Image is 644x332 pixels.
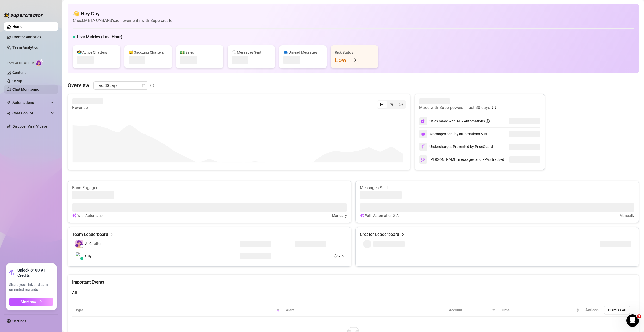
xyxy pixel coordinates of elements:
div: Messages sent by automations & AI [419,130,487,138]
article: Manually [332,213,347,218]
a: Content [12,71,26,75]
article: Manually [620,213,634,218]
span: Izzy AI Chatter [7,61,34,66]
article: Team Leaderboard [72,231,108,238]
span: thunderbolt [7,101,11,105]
article: Messages Sent [360,185,635,191]
strong: Unlock $100 AI Credits [17,268,53,278]
span: Start now [21,300,36,304]
th: Alert [283,304,446,317]
span: Time [501,307,575,313]
span: filter [491,306,496,314]
span: filter [492,309,495,312]
iframe: Intercom live chat [626,314,639,327]
span: line-chart [380,103,384,106]
span: right [401,231,404,238]
article: Overview [68,81,89,89]
h5: Live Metrics (Last Hour) [77,34,122,40]
div: Risk Status [335,50,374,55]
span: info-circle [150,84,154,87]
article: $37.5 [295,253,344,259]
img: logo-BBDzfeDw.svg [4,13,43,18]
span: Chat Copilot [12,109,49,117]
a: Team Analytics [12,45,38,50]
a: Setup [12,79,22,83]
a: Settings [12,319,26,323]
span: dollar-circle [399,103,403,106]
div: segmented control [377,100,406,109]
div: Sales made with AI & Automations [429,118,490,124]
th: Time [498,304,582,317]
th: Type [72,304,283,317]
img: svg%3e [360,213,364,218]
button: Dismiss All [604,306,630,314]
span: AI Chatter [85,241,102,247]
div: 😴 Snoozing Chatters [129,50,168,55]
img: svg%3e [72,213,76,218]
article: Check META UNBANS's achievements with Supercreator [73,17,174,24]
span: All [72,290,77,295]
span: arrow-right [39,300,42,304]
a: Home [12,24,22,29]
span: Dismiss All [608,308,626,312]
span: 3 [637,314,641,318]
img: svg%3e [421,119,426,124]
img: izzy-ai-chatter-avatar-DDCN_rTZ.svg [75,240,83,248]
img: svg%3e [421,157,426,162]
span: info-circle [486,119,490,123]
span: right [110,231,113,238]
span: info-circle [492,106,496,109]
div: Undercharges Prevented by PriceGuard [419,143,493,151]
span: Account [449,307,490,313]
div: 📪 Unread Messages [283,50,322,55]
div: 💬 Messages Sent [232,50,271,55]
a: Discover Viral Videos [12,124,48,128]
span: Type [75,307,276,313]
h4: 👋 Hey, Guy [73,10,174,17]
span: Automations [12,99,49,107]
span: pie-chart [390,103,393,106]
article: With Automation & AI [365,213,400,218]
span: Guy [85,253,92,259]
article: With Automation [77,213,105,218]
img: svg%3e [421,144,426,149]
span: Share your link and earn unlimited rewards [9,282,53,292]
a: Chat Monitoring [12,87,39,91]
span: gift [9,270,14,275]
span: arrow-right [353,58,357,62]
article: Revenue [72,104,103,111]
div: 👩‍💻 Active Chatters [77,50,116,55]
img: AI Chatter [36,59,44,66]
button: Start nowarrow-right [9,298,53,306]
div: 💵 Sales [180,50,219,55]
span: calendar [142,84,145,87]
div: [PERSON_NAME] messages and PPVs tracked [419,155,504,164]
article: Fans Engaged [72,185,347,191]
a: Creator Analytics [12,33,54,41]
div: Important Events [72,275,634,285]
img: Chat Copilot [7,111,10,115]
img: Guy [76,252,83,260]
article: Creator Leaderboard [360,231,399,238]
span: Actions [585,308,599,312]
article: Made with Superpowers in last 30 days [419,104,490,111]
span: Last 30 days [97,82,145,89]
img: svg%3e [421,132,425,136]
